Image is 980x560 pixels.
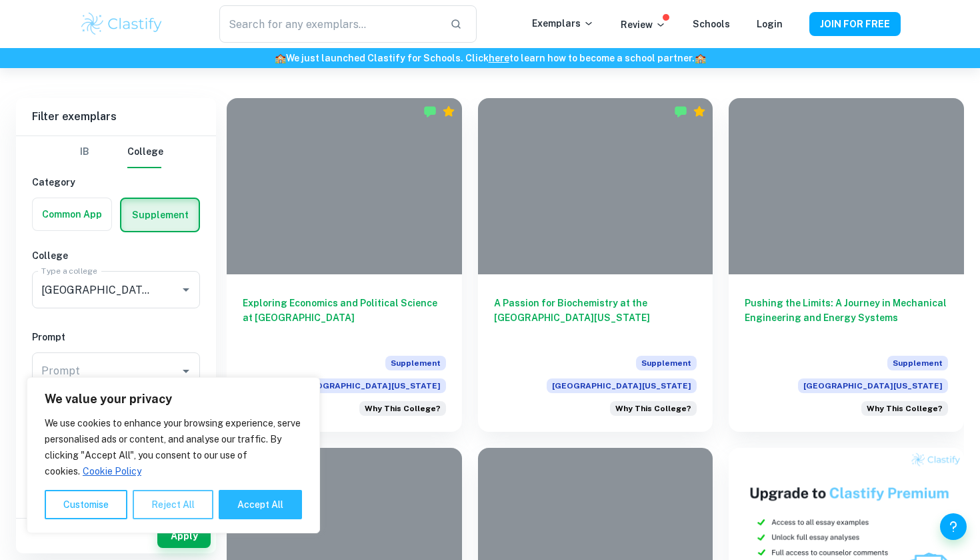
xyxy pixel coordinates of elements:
[887,356,948,370] span: Supplement
[621,17,666,32] p: Review
[275,53,286,63] span: 🏫
[695,53,706,63] span: 🏫
[547,378,697,393] span: [GEOGRAPHIC_DATA][US_STATE]
[82,465,142,477] a: Cookie Policy
[45,490,127,519] button: Customise
[133,490,213,519] button: Reject All
[385,356,446,370] span: Supplement
[867,402,943,414] span: Why This College?
[27,377,320,533] div: We value your privacy
[121,199,199,231] button: Supplement
[32,248,200,263] h6: College
[494,296,697,340] h6: A Passion for Biochemistry at the [GEOGRAPHIC_DATA][US_STATE]
[615,402,691,414] span: Why This College?
[219,490,302,519] button: Accept All
[219,5,439,43] input: Search for any exemplars...
[32,175,200,190] h6: Category
[636,356,697,370] span: Supplement
[940,513,967,540] button: Help and Feedback
[489,53,509,63] a: here
[296,378,446,393] span: [GEOGRAPHIC_DATA][US_STATE]
[674,105,687,118] img: Marked
[693,19,730,29] a: Schools
[809,12,901,36] button: JOIN FOR FREE
[478,98,713,432] a: A Passion for Biochemistry at the [GEOGRAPHIC_DATA][US_STATE]Supplement[GEOGRAPHIC_DATA][US_STATE...
[442,105,455,118] div: Premium
[3,51,977,65] h6: We just launched Clastify for Schools. Click to learn how to become a school partner.
[32,330,200,344] h6: Prompt
[79,11,164,37] img: Clastify logo
[745,296,948,340] h6: Pushing the Limits: A Journey in Mechanical Engineering and Energy Systems
[177,362,195,380] button: Open
[365,402,441,414] span: Why This College?
[729,98,964,432] a: Pushing the Limits: A Journey in Mechanical Engineering and Energy SystemsSupplement[GEOGRAPHIC_D...
[69,136,163,168] div: Filter type choice
[157,524,211,548] button: Apply
[359,401,446,416] div: Tell us why you decided to apply to the University of Wisconsin-Madison. In addition, please incl...
[423,105,437,118] img: Marked
[532,16,594,31] p: Exemplars
[41,265,97,276] label: Type a college
[757,19,783,29] a: Login
[798,378,948,393] span: [GEOGRAPHIC_DATA][US_STATE]
[693,105,706,118] div: Premium
[610,401,697,416] div: Tell us why you decided to apply to the University of Wisconsin-Madison. In addition, please incl...
[33,198,111,230] button: Common App
[227,98,462,432] a: Exploring Economics and Political Science at [GEOGRAPHIC_DATA]Supplement[GEOGRAPHIC_DATA][US_STAT...
[861,401,948,416] div: Tell us why you decided to apply to the University of Wisconsin-Madison. In addition, please incl...
[243,296,446,340] h6: Exploring Economics and Political Science at [GEOGRAPHIC_DATA]
[16,98,216,135] h6: Filter exemplars
[69,136,101,168] button: IB
[45,391,302,407] p: We value your privacy
[177,280,195,299] button: Open
[45,415,302,479] p: We use cookies to enhance your browsing experience, serve personalised ads or content, and analys...
[127,136,163,168] button: College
